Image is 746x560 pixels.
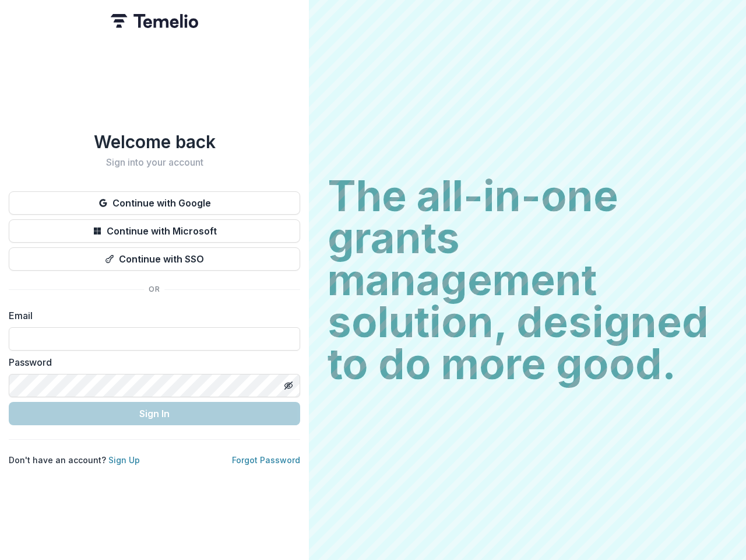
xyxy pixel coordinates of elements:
a: Sign Up [108,455,140,465]
label: Password [9,355,293,369]
h2: Sign into your account [9,157,300,168]
button: Continue with Google [9,191,300,215]
button: Continue with Microsoft [9,219,300,243]
label: Email [9,309,293,323]
p: Don't have an account? [9,454,140,466]
button: Toggle password visibility [279,376,298,395]
a: Forgot Password [232,455,300,465]
button: Continue with SSO [9,247,300,271]
img: Temelio [111,14,198,28]
h1: Welcome back [9,131,300,152]
button: Sign In [9,402,300,425]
